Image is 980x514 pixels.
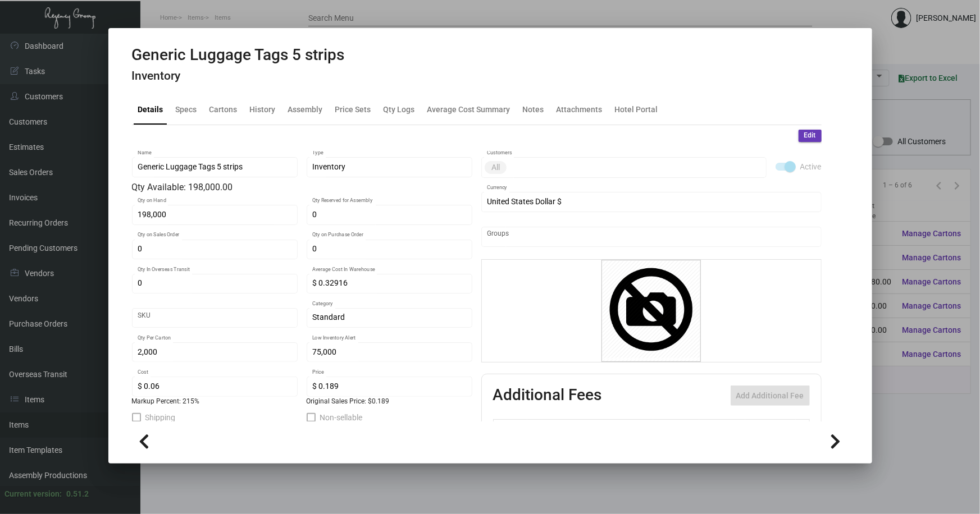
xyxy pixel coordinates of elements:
div: Current version: [4,488,62,500]
div: Assembly [288,103,323,115]
button: Edit [799,130,822,142]
div: Hotel Portal [615,103,658,115]
h4: Inventory [132,69,345,83]
div: Average Cost Summary [427,103,510,115]
mat-chip: All [485,161,507,174]
div: Notes [523,103,544,115]
div: History [250,103,276,115]
div: 0.51.2 [66,488,89,500]
span: Add Additional Fee [736,391,804,400]
th: Price type [745,420,796,439]
div: Qty Available: 198,000.00 [132,181,472,194]
input: Add new.. [509,163,760,172]
div: Attachments [557,103,603,115]
h2: Additional Fees [493,385,602,406]
h2: Generic Luggage Tags 5 strips [132,45,345,65]
span: Active [800,160,822,173]
div: Cartons [209,103,238,115]
input: Add new.. [487,232,815,241]
span: Edit [804,131,816,140]
th: Cost [653,420,699,439]
div: Qty Logs [384,103,415,115]
th: Active [493,420,527,439]
th: Type [527,420,653,439]
th: Price [699,420,745,439]
div: Price Sets [335,103,371,115]
div: Specs [176,103,197,115]
div: Details [138,103,163,115]
span: Non-sellable [320,411,363,424]
button: Add Additional Fee [731,385,810,406]
span: Shipping [145,411,176,424]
